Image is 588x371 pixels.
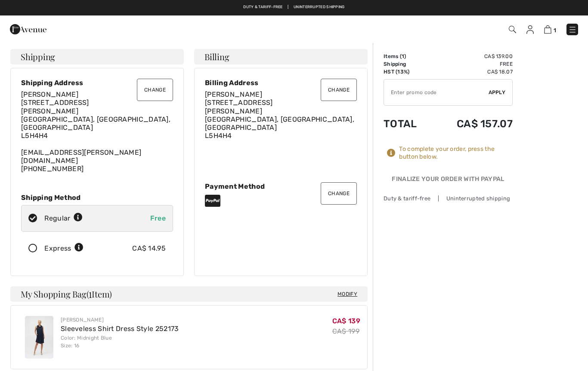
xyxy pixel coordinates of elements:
td: CA$ 18.07 [432,68,513,76]
span: Shipping [21,52,55,61]
img: Shopping Bag [544,25,551,34]
span: ( Item) [87,288,112,300]
span: 1 [89,288,92,299]
s: CA$ 199 [332,327,359,335]
span: Billing [204,52,229,61]
div: Duty & tariff-free | Uninterrupted shipping [384,194,513,202]
div: Billing Address [205,79,357,87]
td: HST (13%) [384,68,432,76]
span: 1 [554,27,556,34]
div: Shipping Method [21,193,173,202]
h4: My Shopping Bag [10,286,368,302]
span: [PERSON_NAME] [21,90,78,98]
button: Change [137,79,173,101]
span: [STREET_ADDRESS][PERSON_NAME] [GEOGRAPHIC_DATA], [GEOGRAPHIC_DATA], [GEOGRAPHIC_DATA] L5H4H4 [205,98,354,140]
td: CA$ 139.00 [432,52,513,60]
td: CA$ 157.07 [432,109,513,138]
a: 1 [544,24,556,34]
img: Menu [568,25,577,34]
td: Items ( ) [384,52,432,60]
button: Change [321,182,357,205]
div: Regular [44,213,83,224]
img: 1ère Avenue [10,21,46,38]
div: Express [44,243,84,254]
a: Sleeveless Shirt Dress Style 252173 [61,325,179,333]
div: Finalize Your Order with PayPal [384,175,513,187]
span: Free [150,214,166,222]
input: Promo code [384,80,489,105]
img: My Info [526,25,534,34]
img: Search [509,26,516,33]
td: Shipping [384,60,432,68]
button: Change [321,79,357,101]
div: [EMAIL_ADDRESS][PERSON_NAME][DOMAIN_NAME] [PHONE_NUMBER] [21,90,173,173]
div: Color: Midnight Blue Size: 16 [61,334,179,350]
td: Total [384,109,432,138]
span: [PERSON_NAME] [205,90,262,98]
div: [PERSON_NAME] [61,316,179,324]
td: Free [432,60,513,68]
img: Sleeveless Shirt Dress Style 252173 [25,316,53,359]
div: Payment Method [205,182,357,190]
span: Modify [337,290,357,298]
div: Shipping Address [21,79,173,87]
span: Apply [489,89,506,96]
div: To complete your order, press the button below. [399,145,513,161]
div: CA$ 14.95 [132,243,166,254]
span: [STREET_ADDRESS][PERSON_NAME] [GEOGRAPHIC_DATA], [GEOGRAPHIC_DATA], [GEOGRAPHIC_DATA] L5H4H4 [21,98,170,140]
span: CA$ 139 [332,317,360,325]
a: 1ère Avenue [10,25,46,33]
span: 1 [402,53,404,59]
